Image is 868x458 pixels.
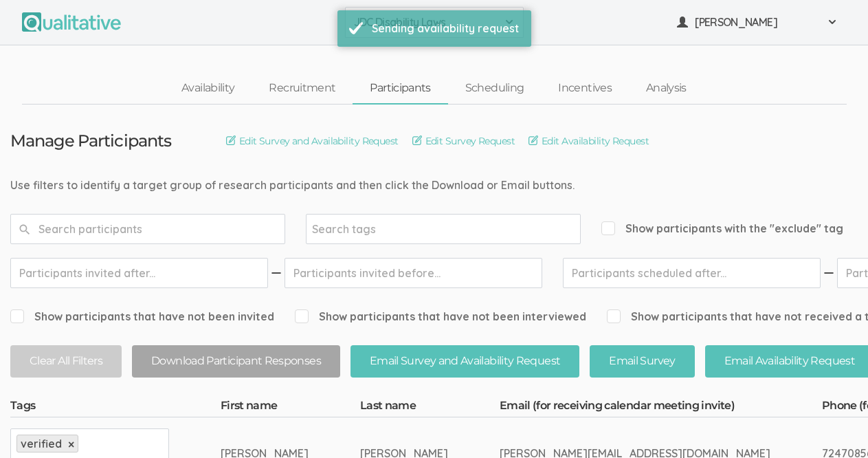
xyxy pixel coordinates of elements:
[601,221,843,237] span: Show participants with the "exclude" tag
[10,132,171,150] h3: Manage Participants
[10,214,285,244] input: Search participants
[22,12,121,32] img: Qualitative
[541,74,629,103] a: Incentives
[500,398,822,417] th: Email (for receiving calendar meeting invite)
[312,220,398,238] input: Search tags
[221,398,360,417] th: First name
[799,392,868,458] iframe: Chat Widget
[10,345,122,378] button: Clear All Filters
[350,345,579,378] button: Email Survey and Availability Request
[629,74,704,103] a: Analysis
[269,258,283,288] img: dash.svg
[132,345,340,378] button: Download Participant Responses
[590,345,694,378] button: Email Survey
[360,398,500,417] th: Last name
[68,439,74,450] a: ×
[668,7,847,38] button: [PERSON_NAME]
[695,14,819,30] span: [PERSON_NAME]
[10,398,221,417] th: Tags
[372,21,519,36] div: Sending availability request
[563,258,821,288] input: Participants scheduled after...
[164,74,252,103] a: Availability
[353,74,447,103] a: Participants
[10,309,274,325] span: Show participants that have not been invited
[10,258,268,288] input: Participants invited after...
[285,258,542,288] input: Participants invited before...
[448,74,542,103] a: Scheduling
[252,74,353,103] a: Recruitment
[528,133,649,149] a: Edit Availability Request
[345,7,524,38] button: JDC Disability Laws
[226,133,399,149] a: Edit Survey and Availability Request
[412,133,515,149] a: Edit Survey Request
[21,437,62,450] span: verified
[295,309,586,325] span: Show participants that have not been interviewed
[822,258,836,288] img: dash.svg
